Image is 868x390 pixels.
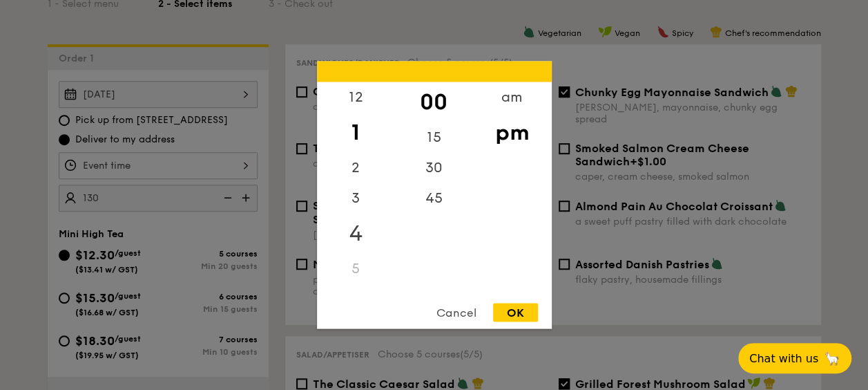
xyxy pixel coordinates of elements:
[317,284,395,315] div: 6
[473,82,551,113] div: am
[493,304,538,322] div: OK
[749,352,818,365] span: Chat with us
[473,113,551,153] div: pm
[317,153,395,183] div: 2
[738,343,851,373] button: Chat with us🦙
[317,214,395,254] div: 4
[423,304,490,322] div: Cancel
[395,153,473,183] div: 30
[395,183,473,214] div: 45
[395,82,473,122] div: 00
[824,351,840,366] span: 🦙
[317,254,395,284] div: 5
[317,113,395,153] div: 1
[317,183,395,214] div: 3
[395,122,473,153] div: 15
[317,82,395,113] div: 12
